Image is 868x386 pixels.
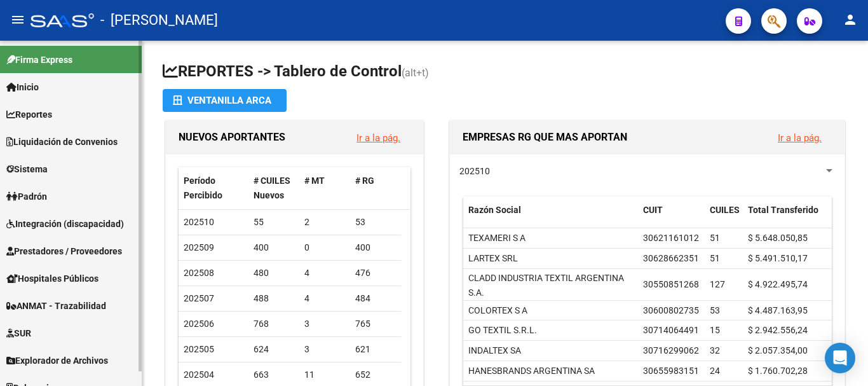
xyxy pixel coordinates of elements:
[710,366,720,376] span: 24
[254,240,294,255] div: 400
[254,342,294,357] div: 624
[254,368,294,382] div: 663
[163,61,848,83] h1: REPORTES -> Tablero de Control
[173,89,276,112] div: Ventanilla ARCA
[643,231,699,245] div: 30621161012
[254,176,290,200] span: # CUILES Nuevos
[710,253,720,263] span: 51
[643,303,699,318] div: 30600802735
[710,345,720,355] span: 32
[638,196,705,238] datatable-header-cell: CUIT
[6,326,31,340] span: SUR
[304,266,345,280] div: 4
[710,205,740,215] span: CUILES
[254,317,294,331] div: 768
[468,343,521,358] div: INDALTEX SA
[748,233,808,243] span: $ 5.648.050,85
[6,354,108,368] span: Explorador de Archivos
[254,291,294,306] div: 488
[6,135,118,149] span: Liquidación de Convenios
[100,6,218,34] span: - [PERSON_NAME]
[299,167,350,209] datatable-header-cell: # MT
[184,268,214,278] span: 202508
[355,266,396,280] div: 476
[184,176,222,200] span: Período Percibido
[748,366,808,376] span: $ 1.760.702,28
[346,126,410,149] button: Ir a la pág.
[304,342,345,357] div: 3
[6,244,122,258] span: Prestadores / Proveedores
[748,325,808,335] span: $ 2.942.556,24
[748,253,808,263] span: $ 5.491.510,17
[710,279,725,289] span: 127
[643,364,699,378] div: 30655983151
[355,240,396,255] div: 400
[468,271,633,300] div: CLADD INDUSTRIA TEXTIL ARGENTINA S.A.
[184,217,214,227] span: 202510
[643,277,699,292] div: 30550851268
[710,305,720,315] span: 53
[705,196,743,238] datatable-header-cell: CUILES
[184,293,214,303] span: 202507
[402,67,429,79] span: (alt+t)
[843,12,858,27] mat-icon: person
[643,251,699,266] div: 30628662351
[6,190,47,203] span: Padrón
[643,205,663,215] span: CUIT
[304,176,325,186] span: # MT
[710,233,720,243] span: 51
[248,167,299,209] datatable-header-cell: # CUILES Nuevos
[468,364,595,378] div: HANESBRANDS ARGENTINA SA
[463,196,638,238] datatable-header-cell: Razón Social
[179,131,285,143] span: NUEVOS APORTANTES
[355,368,396,382] div: 652
[6,107,52,121] span: Reportes
[355,291,396,306] div: 484
[304,215,345,230] div: 2
[6,217,124,231] span: Integración (discapacidad)
[304,240,345,255] div: 0
[643,323,699,338] div: 30714064491
[468,303,527,318] div: COLORTEX S A
[463,131,627,143] span: EMPRESAS RG QUE MAS APORTAN
[355,342,396,357] div: 621
[184,344,214,354] span: 202505
[355,176,374,186] span: # RG
[825,343,855,373] div: Open Intercom Messenger
[163,89,287,112] button: Ventanilla ARCA
[468,231,526,245] div: TEXAMERI S A
[6,272,98,286] span: Hospitales Públicos
[355,317,396,331] div: 765
[6,162,48,176] span: Sistema
[743,196,832,238] datatable-header-cell: Total Transferido
[768,126,832,149] button: Ir a la pág.
[184,319,214,329] span: 202506
[748,345,808,355] span: $ 2.057.354,00
[304,317,345,331] div: 3
[179,167,248,209] datatable-header-cell: Período Percibido
[350,167,401,209] datatable-header-cell: # RG
[10,12,25,27] mat-icon: menu
[355,215,396,230] div: 53
[254,266,294,280] div: 480
[748,279,808,289] span: $ 4.922.495,74
[356,132,400,144] a: Ir a la pág.
[6,299,106,313] span: ANMAT - Trazabilidad
[748,305,808,315] span: $ 4.487.163,95
[468,323,537,338] div: GO TEXTIL S.R.L.
[184,242,214,252] span: 202509
[254,215,294,230] div: 55
[6,80,39,94] span: Inicio
[184,369,214,380] span: 202504
[304,291,345,306] div: 4
[459,166,490,176] span: 202510
[468,251,518,266] div: LARTEX SRL
[748,205,818,215] span: Total Transferido
[468,205,521,215] span: Razón Social
[778,132,822,144] a: Ir a la pág.
[643,343,699,358] div: 30716299062
[710,325,720,335] span: 15
[304,368,345,382] div: 11
[6,53,72,67] span: Firma Express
